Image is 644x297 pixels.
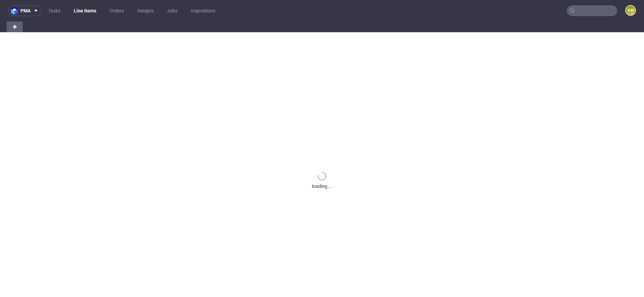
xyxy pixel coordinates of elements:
a: Tasks [44,5,64,16]
img: logo [11,7,20,15]
figcaption: KW [626,6,635,15]
span: pma [20,8,31,13]
a: Jobs [163,5,181,16]
a: Orders [106,5,128,16]
button: pma [8,5,42,16]
a: Impositions [187,5,219,16]
div: loading ... [312,183,332,190]
a: Line Items [70,5,100,16]
a: Designs [133,5,158,16]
